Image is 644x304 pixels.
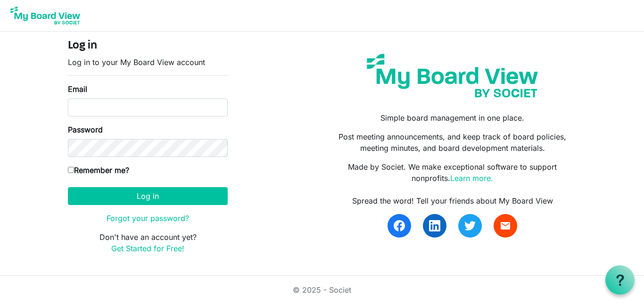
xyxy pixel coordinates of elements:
label: Remember me? [68,164,129,176]
p: Simple board management in one place. [329,112,576,123]
span: email [500,220,511,231]
img: linkedin.svg [429,220,440,231]
p: Made by Societ. We make exceptional software to support nonprofits. [329,161,576,184]
img: My Board View Logo [8,4,83,27]
div: Spread the word! Tell your friends about My Board View [329,195,576,206]
input: Remember me? [68,167,74,173]
button: Log in [68,187,228,205]
label: Email [68,83,87,95]
label: Password [68,124,103,135]
a: © 2025 - Societ [293,285,351,295]
img: facebook.svg [394,220,405,231]
p: Don't have an account yet? [68,231,228,254]
img: twitter.svg [464,220,476,231]
a: email [494,214,517,238]
p: Log in to your My Board View account [68,57,228,68]
h4: Log in [68,39,228,53]
a: Get Started for Free! [111,244,184,253]
p: Post meeting announcements, and keep track of board policies, meeting minutes, and board developm... [329,131,576,154]
a: Learn more. [450,173,493,183]
img: my-board-view-societ.svg [360,47,545,105]
a: Forgot your password? [107,214,189,223]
